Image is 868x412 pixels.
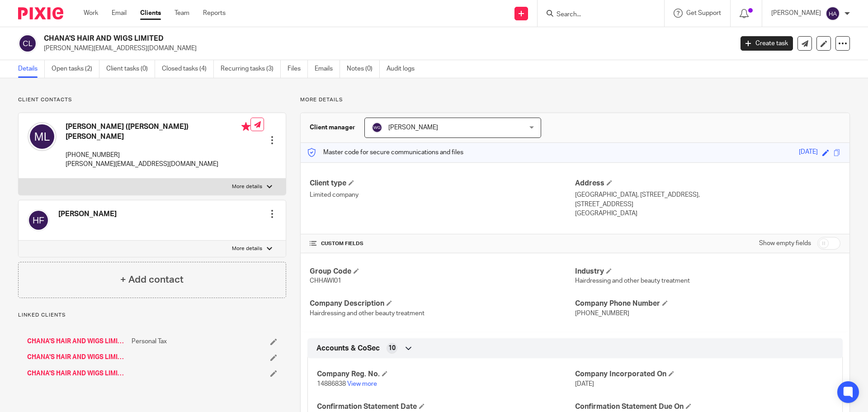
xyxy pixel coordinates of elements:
h4: [PERSON_NAME] [58,209,117,219]
img: svg%3E [18,34,37,53]
span: Hairdressing and other beauty treatment [575,278,690,284]
p: [PERSON_NAME][EMAIL_ADDRESS][DOMAIN_NAME] [44,44,727,53]
a: Details [18,60,45,78]
i: Primary [241,122,250,131]
h4: [PERSON_NAME] ([PERSON_NAME]) [PERSON_NAME] [66,122,250,142]
div: [DATE] [799,147,818,158]
h4: Industry [575,267,840,276]
a: Closed tasks (4) [162,60,214,78]
input: Search [556,11,637,19]
span: Hairdressing and other beauty treatment [310,310,425,317]
h4: Company Reg. No. [317,369,575,379]
a: View more [347,381,377,387]
a: Emails [315,60,340,78]
p: More details [232,183,262,190]
img: svg%3E [28,122,57,151]
span: Accounts & CoSec [316,344,380,353]
a: Reports [203,9,226,18]
img: svg%3E [372,122,382,133]
a: Work [84,9,98,18]
p: Linked clients [18,312,286,319]
p: More details [232,245,262,252]
a: Clients [140,9,161,18]
p: Master code for secure communications and files [307,148,463,157]
h4: Client type [310,179,575,188]
a: CHANA'S HAIR AND WIGS LIMITED [27,353,127,362]
p: More details [300,96,850,104]
h4: Company Description [310,299,575,308]
a: CHANA'S HAIR AND WIGS LIMITED [27,369,127,378]
p: [GEOGRAPHIC_DATA], [STREET_ADDRESS], [575,190,840,199]
span: Personal Tax [132,337,167,346]
h4: + Add contact [120,273,184,287]
a: Create task [741,36,793,51]
p: [PERSON_NAME][EMAIL_ADDRESS][DOMAIN_NAME] [66,160,250,169]
a: Notes (0) [347,60,380,78]
p: [PHONE_NUMBER] [66,151,250,160]
a: Files [288,60,308,78]
label: Show empty fields [759,239,811,248]
h4: CUSTOM FIELDS [310,240,575,247]
span: 14886838 [317,381,346,387]
span: CHHAWI01 [310,278,341,284]
span: [DATE] [575,381,594,387]
p: [STREET_ADDRESS] [575,200,840,209]
h3: Client manager [310,123,355,132]
h4: Company Phone Number [575,299,840,308]
img: Pixie [18,7,63,19]
p: [PERSON_NAME] [771,9,821,18]
span: 10 [388,344,396,353]
a: CHANA'S HAIR AND WIGS LIMITED [27,337,127,346]
a: Client tasks (0) [106,60,155,78]
a: Team [175,9,189,18]
p: [GEOGRAPHIC_DATA] [575,209,840,218]
span: Get Support [686,10,721,16]
a: Email [112,9,127,18]
a: Recurring tasks (3) [221,60,281,78]
h4: Confirmation Statement Date [317,402,575,412]
a: Audit logs [387,60,421,78]
span: [PERSON_NAME] [388,124,438,131]
p: Client contacts [18,96,286,104]
h4: Group Code [310,267,575,276]
h4: Confirmation Statement Due On [575,402,833,412]
a: Open tasks (2) [52,60,99,78]
h2: CHANA'S HAIR AND WIGS LIMITED [44,34,590,43]
span: [PHONE_NUMBER] [575,310,629,317]
h4: Address [575,179,840,188]
p: Limited company [310,190,575,199]
h4: Company Incorporated On [575,369,833,379]
img: svg%3E [826,6,840,21]
img: svg%3E [28,209,49,231]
